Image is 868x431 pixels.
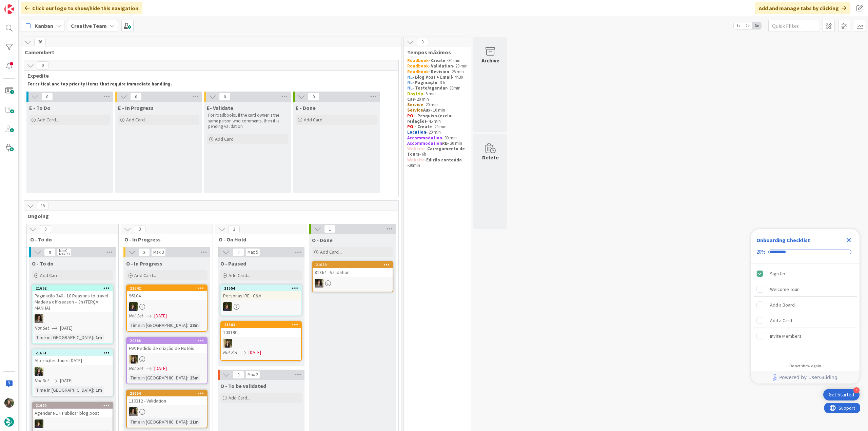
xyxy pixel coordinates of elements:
img: MC [223,302,232,311]
p: 30 min [407,58,468,63]
p: - 20 min [407,141,468,146]
span: Kanban [35,22,53,30]
div: Welcome Tour is incomplete. [754,282,857,297]
p: - 3 h [407,80,468,85]
a: 21583103190SPNot Set[DATE] [220,321,302,361]
span: Expedite [27,72,390,79]
div: 21642 [130,286,207,291]
p: For roadbooks, if the card owner is the same person who comments, then it is pending validation [208,113,287,129]
div: MS [33,314,113,323]
img: SP [129,355,138,364]
div: Close Checklist [843,235,854,246]
p: - 20 min [407,102,468,107]
span: Add Card... [37,117,59,123]
div: 20388 [127,338,207,344]
div: 21662 [33,285,113,291]
span: Add Card... [215,136,237,142]
div: BC [33,367,113,376]
i: Not Set [223,349,238,355]
strong: Location [407,129,426,135]
img: IG [4,398,14,408]
div: 21660 [36,403,113,408]
div: 103190 [221,328,301,337]
strong: - Create [415,124,432,130]
div: Min 0 [59,249,67,252]
div: 21583103190 [221,322,301,337]
strong: Service [407,102,423,107]
span: Support [14,1,31,9]
i: Not Set [129,313,143,319]
img: MS [315,279,323,288]
div: 11m [188,418,200,426]
div: Archive [481,56,499,64]
span: Add Card... [126,117,148,123]
span: : [187,321,188,329]
span: 15 [37,202,48,210]
p: - 45 min [407,113,468,124]
div: Personas IRE - C&A [221,291,301,300]
div: 21583 [224,322,301,327]
img: SP [223,339,232,348]
img: MC [35,419,43,428]
div: SP [127,355,207,364]
div: 1m [94,334,104,341]
div: 15m [188,374,200,381]
strong: - Teste/agendar [412,85,447,91]
div: Time in [GEOGRAPHIC_DATA] [35,334,93,341]
strong: Website [407,146,425,152]
input: Quick Filter... [768,20,819,32]
span: O - Paused [220,260,246,267]
div: Add a Board [770,301,795,309]
strong: Aux [423,107,431,113]
span: 1 [324,225,336,233]
div: MC [33,419,113,428]
strong: Accommodation [407,135,442,141]
a: 21654110312 - ValidationMSTime in [GEOGRAPHIC_DATA]:11m [126,390,208,428]
strong: POI [407,124,415,130]
span: Add Card... [40,272,62,278]
p: - 4h30 [407,75,468,80]
div: Max 2 [248,373,258,376]
p: - 5 min [407,91,468,97]
div: Get Started [829,391,854,398]
i: Not Set [35,325,49,331]
strong: NL [407,80,412,85]
span: 2 [233,248,244,256]
span: Powered by UserGuiding [779,373,837,381]
div: MS [127,407,207,416]
span: : [187,418,188,426]
span: 0 [417,38,428,46]
p: - 30 min [407,135,468,141]
div: 2165981864 - Validation [313,262,393,277]
div: 21554 [224,286,301,291]
div: 21654 [127,390,207,396]
span: 9 [40,225,51,233]
p: - 20 min [407,97,468,102]
strong: Roadbook [407,69,428,75]
span: E- Validate [207,104,233,111]
div: 21659 [313,262,393,268]
span: O - Done [312,237,333,243]
div: 21642 [127,285,207,291]
strong: POI [407,113,415,119]
div: MC [221,302,301,311]
p: - 20 min [407,130,468,135]
strong: NL [407,74,412,80]
strong: Car [407,96,414,102]
span: 1x [734,22,743,29]
span: : [187,374,188,381]
div: 2164296104 [127,285,207,300]
p: - 20 min [407,63,468,69]
div: 21659 [316,262,393,267]
div: 21554 [221,285,301,291]
div: SP [221,339,301,348]
span: 0 [233,371,244,379]
div: MS [313,279,393,288]
img: MC [129,302,138,311]
a: 21554Personas IRE - C&AMC [220,285,302,316]
div: Footer [751,371,860,384]
p: - - 6h [407,146,468,157]
img: Visit kanbanzone.com [4,4,14,14]
span: [DATE] [60,325,73,332]
a: 2164296104MCNot Set[DATE]Time in [GEOGRAPHIC_DATA]:18m [126,285,208,332]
